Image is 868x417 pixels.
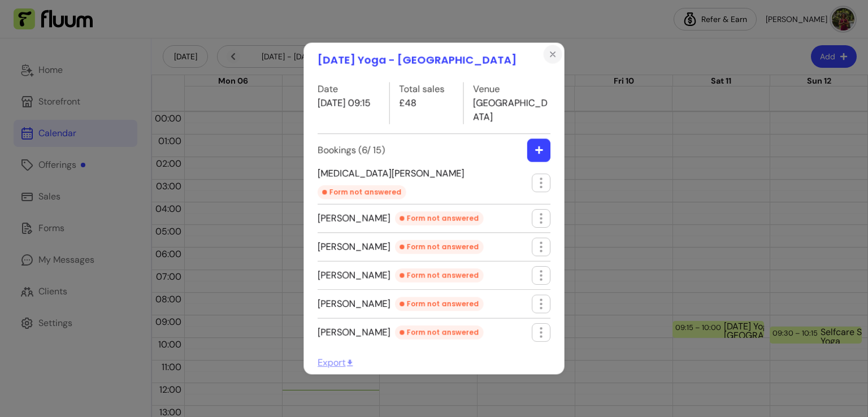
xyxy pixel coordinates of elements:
[544,45,562,63] button: Close
[318,82,371,96] label: Date
[395,268,484,283] div: Form not answered
[318,356,354,368] span: Export
[318,211,484,225] span: [PERSON_NAME]
[318,325,484,340] span: [PERSON_NAME]
[395,240,484,254] div: Form not answered
[473,82,550,96] label: Venue
[318,185,406,199] div: Form not answered
[318,143,385,157] label: Bookings ( 6 / 15 )
[395,297,484,311] div: Form not answered
[318,240,484,254] span: [PERSON_NAME]
[318,167,527,199] span: [MEDICAL_DATA][PERSON_NAME]
[318,52,517,68] h1: [DATE] Yoga - [GEOGRAPHIC_DATA]
[395,325,484,340] div: Form not answered
[399,82,444,96] label: Total sales
[318,297,484,311] span: [PERSON_NAME]
[399,96,444,110] p: £48
[473,96,550,124] p: [GEOGRAPHIC_DATA]
[318,268,484,283] span: [PERSON_NAME]
[318,96,371,110] p: [DATE] 09:15
[395,211,484,225] div: Form not answered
